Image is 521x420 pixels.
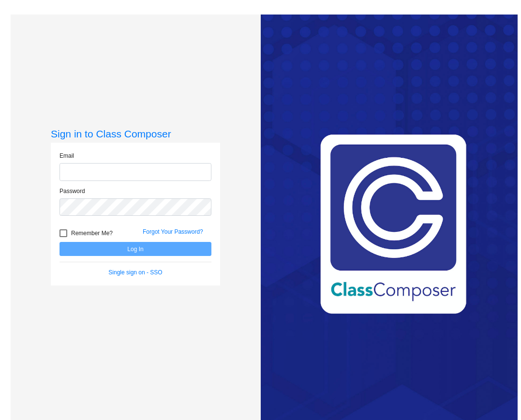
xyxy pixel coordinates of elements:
button: Log In [60,242,211,256]
label: Password [60,187,85,195]
span: Remember Me? [71,227,113,239]
a: Single sign on - SSO [108,269,162,276]
a: Forgot Your Password? [143,228,203,235]
h3: Sign in to Class Composer [51,128,220,140]
label: Email [60,151,74,160]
